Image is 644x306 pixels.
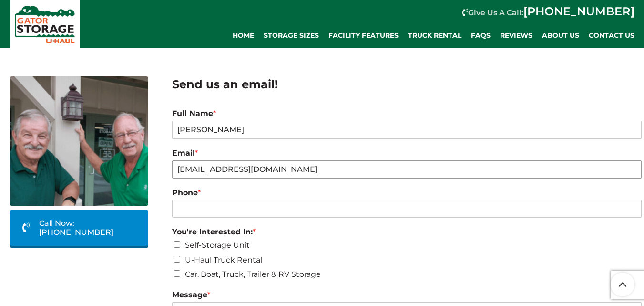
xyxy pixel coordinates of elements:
[259,26,324,45] a: Storage Sizes
[85,26,639,45] div: Main navigation
[537,26,584,45] a: About Us
[228,26,259,45] a: Home
[185,255,262,264] label: U-Haul Truck Rental
[172,227,642,237] label: You're Interested In:
[10,76,148,206] img: Dave and Terry
[500,32,532,40] span: REVIEWS
[172,76,642,93] h2: Send us an email!
[172,109,642,119] label: Full Name
[233,32,254,40] span: Home
[408,32,461,40] span: Truck Rental
[542,32,579,40] span: About Us
[328,32,399,40] span: Facility Features
[584,26,639,45] a: Contact Us
[185,270,321,279] label: Car, Boat, Truck, Trailer & RV Storage
[264,32,319,40] span: Storage Sizes
[611,273,634,296] a: Scroll to top button
[471,32,491,40] span: FAQs
[10,210,148,246] a: Call Now: [PHONE_NUMBER]
[468,8,634,17] strong: Give Us A Call:
[589,32,634,40] span: Contact Us
[523,4,634,18] a: [PHONE_NUMBER]
[495,26,537,45] a: REVIEWS
[403,26,466,45] a: Truck Rental
[172,188,642,198] label: Phone
[172,148,642,158] label: Email
[185,241,250,250] label: Self-Storage Unit
[466,26,495,45] a: FAQs
[172,290,642,300] label: Message
[324,26,403,45] a: Facility Features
